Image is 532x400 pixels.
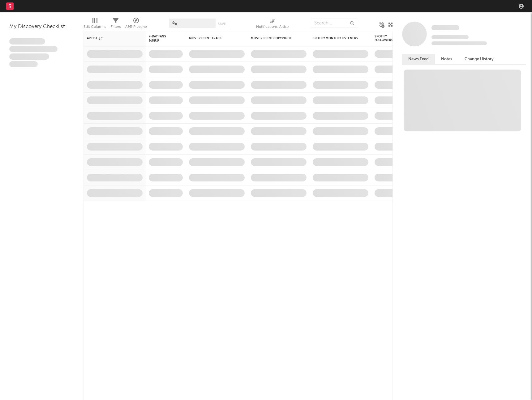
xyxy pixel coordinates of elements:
div: Edit Columns [84,23,106,31]
a: Some Artist [431,25,459,31]
div: Notifications (Artist) [256,23,289,31]
div: Most Recent Track [189,36,235,40]
div: Spotify Followers [375,35,396,42]
div: Spotify Monthly Listeners [313,36,359,40]
span: 0 fans last week [431,41,487,45]
div: Filters [111,15,121,33]
div: Most Recent Copyright [251,36,297,40]
span: Tracking Since: [DATE] [431,35,469,39]
div: Notifications (Artist) [256,15,289,33]
div: A&R Pipeline [125,23,147,31]
div: A&R Pipeline [125,15,147,33]
span: Aliquam viverra [9,61,38,67]
div: Artist [87,36,133,40]
span: 7-Day Fans Added [149,35,174,42]
button: News Feed [402,54,435,64]
div: My Discovery Checklist [9,23,74,31]
button: Notes [435,54,458,64]
div: Edit Columns [84,15,106,33]
span: Some Artist [431,25,459,30]
div: Filters [111,23,121,31]
span: Praesent ac interdum [9,53,49,60]
button: Change History [458,54,500,64]
input: Search... [311,19,357,28]
span: Lorem ipsum dolor [9,38,45,45]
span: Integer aliquet in purus et [9,46,58,52]
button: Save [218,22,226,26]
